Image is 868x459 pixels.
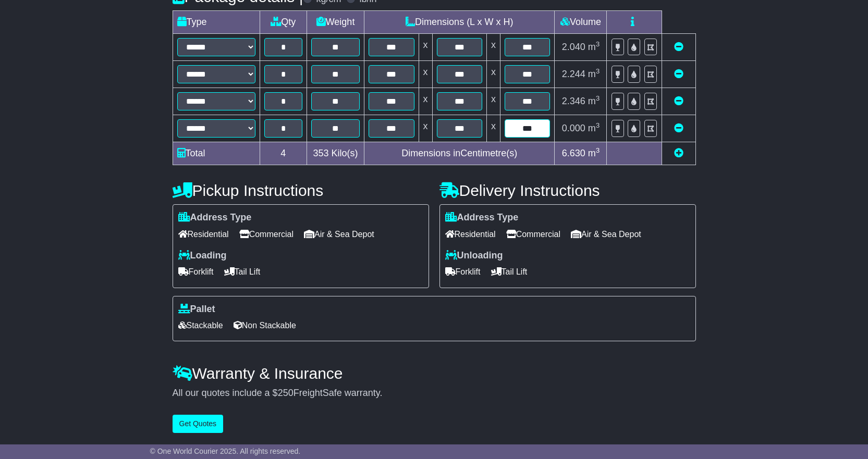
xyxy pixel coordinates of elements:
td: Type [173,11,260,34]
span: 6.630 [562,148,585,158]
span: 0.000 [562,123,585,133]
span: 250 [278,388,294,398]
td: x [419,61,432,88]
span: Non Stackable [234,317,296,333]
label: Loading [178,250,227,262]
span: Stackable [178,317,223,333]
sup: 3 [596,40,600,48]
td: x [486,88,500,115]
td: x [486,34,500,61]
td: Qty [260,11,307,34]
sup: 3 [596,146,600,154]
h4: Warranty & Insurance [173,365,696,382]
span: 2.040 [562,42,585,52]
div: All our quotes include a $ FreightSafe warranty. [173,388,696,399]
td: x [419,88,432,115]
label: Unloading [445,250,503,262]
sup: 3 [596,94,600,102]
button: Get Quotes [173,415,224,433]
span: Commercial [239,226,294,242]
td: Weight [307,11,364,34]
label: Address Type [445,212,519,224]
span: m [588,42,600,52]
h4: Delivery Instructions [439,182,696,199]
span: Residential [445,226,496,242]
a: Add new item [674,148,683,158]
span: m [588,69,600,79]
span: 2.244 [562,69,585,79]
td: Total [173,142,260,165]
span: Air & Sea Depot [304,226,374,242]
span: © One World Courier 2025. All rights reserved. [150,447,301,455]
td: 4 [260,142,307,165]
span: Tail Lift [491,264,528,280]
span: Residential [178,226,229,242]
a: Remove this item [674,69,683,79]
a: Remove this item [674,42,683,52]
h4: Pickup Instructions [173,182,429,199]
span: Commercial [506,226,560,242]
span: Tail Lift [224,264,261,280]
td: x [419,115,432,142]
span: 2.346 [562,96,585,106]
span: m [588,96,600,106]
span: Forklift [178,264,214,280]
td: Dimensions (L x W x H) [364,11,555,34]
label: Address Type [178,212,252,224]
span: m [588,123,600,133]
td: Volume [555,11,607,34]
a: Remove this item [674,123,683,133]
span: 353 [313,148,329,158]
span: Forklift [445,264,481,280]
td: Dimensions in Centimetre(s) [364,142,555,165]
sup: 3 [596,121,600,129]
span: m [588,148,600,158]
td: Kilo(s) [307,142,364,165]
sup: 3 [596,67,600,75]
a: Remove this item [674,96,683,106]
td: x [486,61,500,88]
label: Pallet [178,304,215,315]
span: Air & Sea Depot [571,226,641,242]
td: x [486,115,500,142]
td: x [419,34,432,61]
